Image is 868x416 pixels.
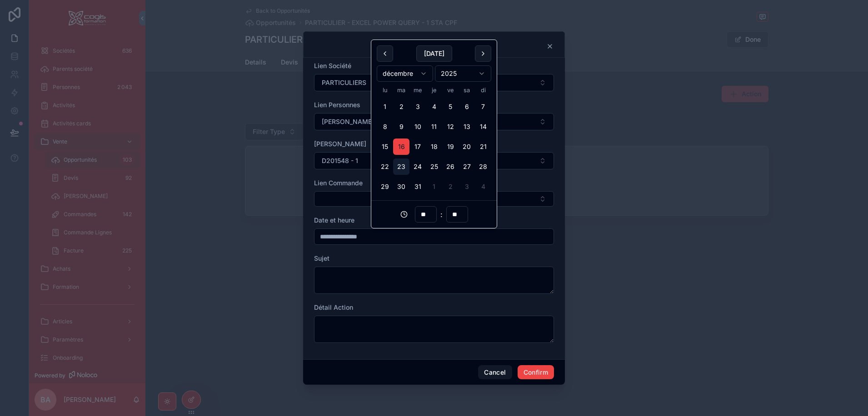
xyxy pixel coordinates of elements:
[314,113,554,130] button: Select Button
[459,139,475,155] button: samedi 20 décembre 2025
[314,62,351,69] span: Lien Société
[426,139,442,155] button: jeudi 18 décembre 2025
[314,74,554,91] button: Select Button
[409,178,426,195] button: mercredi 31 décembre 2025
[426,85,442,95] th: jeudi
[442,99,459,115] button: vendredi 5 décembre 2025
[409,158,426,175] button: mercredi 24 décembre 2025
[393,119,409,135] button: mardi 9 décembre 2025
[475,99,491,115] button: dimanche 7 décembre 2025
[377,139,393,155] button: lundi 15 décembre 2025
[322,117,399,126] span: [PERSON_NAME]-BLANC
[393,99,409,115] button: mardi 2 décembre 2025
[393,178,409,195] button: mardi 30 décembre 2025
[377,178,393,195] button: lundi 29 décembre 2025
[475,85,491,95] th: dimanche
[518,365,554,380] button: Confirm
[426,158,442,175] button: jeudi 25 décembre 2025
[377,85,491,195] table: décembre 2025
[409,139,426,155] button: mercredi 17 décembre 2025
[377,119,393,135] button: lundi 8 décembre 2025
[314,254,329,262] span: Sujet
[475,139,491,155] button: dimanche 21 décembre 2025
[442,158,459,175] button: vendredi 26 décembre 2025
[314,179,363,187] span: Lien Commande
[314,191,554,207] button: Select Button
[426,178,442,195] button: jeudi 1 janvier 2026
[478,365,512,380] button: Cancel
[426,99,442,115] button: jeudi 4 décembre 2025
[314,101,360,109] span: Lien Personnes
[475,158,491,175] button: dimanche 28 décembre 2025
[442,178,459,195] button: vendredi 2 janvier 2026
[314,140,366,148] span: [PERSON_NAME]
[416,45,452,62] button: [DATE]
[442,85,459,95] th: vendredi
[314,303,353,311] span: Détail Action
[409,119,426,135] button: mercredi 10 décembre 2025
[393,139,409,155] button: mardi 16 décembre 2025, selected
[377,99,393,115] button: lundi 1 décembre 2025
[377,206,491,223] div: :
[322,156,358,165] span: D201548 - 1
[393,158,409,175] button: mardi 23 décembre 2025
[442,119,459,135] button: vendredi 12 décembre 2025
[459,85,475,95] th: samedi
[393,85,409,95] th: mardi
[459,99,475,115] button: samedi 6 décembre 2025
[426,119,442,135] button: jeudi 11 décembre 2025
[409,85,426,95] th: mercredi
[459,178,475,195] button: samedi 3 janvier 2026
[314,152,554,169] button: Select Button
[377,85,393,95] th: lundi
[314,216,354,224] span: Date et heure
[475,178,491,195] button: dimanche 4 janvier 2026
[459,119,475,135] button: samedi 13 décembre 2025
[409,99,426,115] button: mercredi 3 décembre 2025
[322,78,366,87] span: PARTICULIERS
[459,158,475,175] button: samedi 27 décembre 2025
[475,119,491,135] button: dimanche 14 décembre 2025
[377,158,393,175] button: lundi 22 décembre 2025
[442,139,459,155] button: vendredi 19 décembre 2025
